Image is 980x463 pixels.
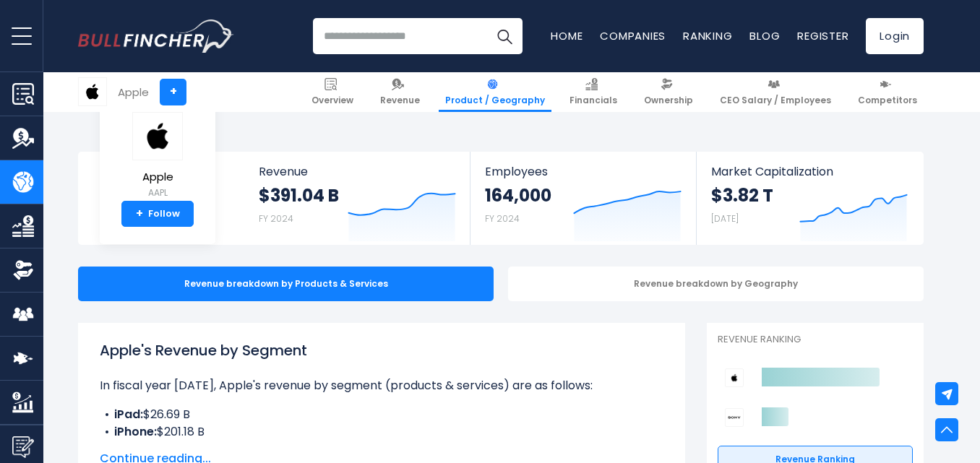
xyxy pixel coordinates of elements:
[78,20,234,53] img: Bullfincher logo
[711,184,773,207] strong: $3.82 T
[713,72,838,112] a: CEO Salary / Employees
[311,95,353,106] span: Overview
[114,406,143,423] b: iPad:
[100,377,663,394] p: In fiscal year [DATE], Apple's revenue by segment (products & services) are as follows:
[100,339,663,361] h1: Apple's Revenue by Segment
[600,28,666,43] a: Companies
[683,28,732,43] a: Ranking
[711,212,739,225] small: [DATE]
[121,201,194,227] a: +Follow
[259,212,293,225] small: FY 2024
[644,95,693,106] span: Ownership
[305,72,360,112] a: Overview
[445,95,545,106] span: Product / Geography
[725,368,744,387] img: Apple competitors logo
[851,72,924,112] a: Competitors
[259,165,456,178] span: Revenue
[78,267,494,301] div: Revenue breakdown by Products & Services
[720,95,831,106] span: CEO Salary / Employees
[749,28,780,43] a: Blog
[132,171,183,183] span: Apple
[470,152,695,245] a: Employees 164,000 FY 2024
[136,207,143,220] strong: +
[132,112,183,160] img: AAPL logo
[160,79,186,105] a: +
[439,72,551,112] a: Product / Geography
[711,165,908,178] span: Market Capitalization
[79,78,106,105] img: AAPL logo
[100,406,663,423] li: $26.69 B
[637,72,700,112] a: Ownership
[259,184,339,207] strong: $391.04 B
[486,18,523,54] button: Search
[12,259,34,281] img: Ownership
[718,334,913,346] p: Revenue Ranking
[78,20,233,53] a: Go to homepage
[508,267,924,301] div: Revenue breakdown by Geography
[374,72,426,112] a: Revenue
[132,111,184,202] a: Apple AAPL
[569,95,617,106] span: Financials
[563,72,624,112] a: Financials
[858,95,917,106] span: Competitors
[244,152,470,245] a: Revenue $391.04 B FY 2024
[725,408,744,427] img: Sony Group Corporation competitors logo
[132,186,183,199] small: AAPL
[118,84,149,100] div: Apple
[485,212,520,225] small: FY 2024
[100,423,663,441] li: $201.18 B
[866,18,924,54] a: Login
[380,95,420,106] span: Revenue
[551,28,583,43] a: Home
[797,28,848,43] a: Register
[114,423,157,440] b: iPhone:
[697,152,922,245] a: Market Capitalization $3.82 T [DATE]
[485,184,551,207] strong: 164,000
[485,165,681,178] span: Employees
